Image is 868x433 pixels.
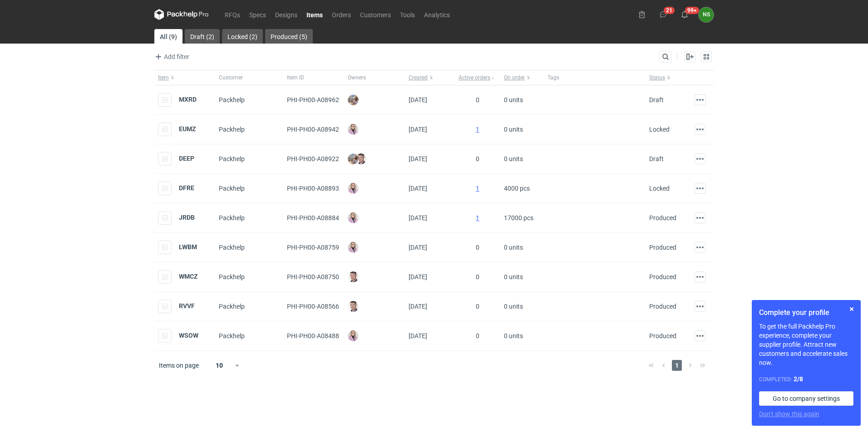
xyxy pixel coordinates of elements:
[504,122,523,137] span: 0 units
[185,29,220,44] a: Draft (2)
[219,332,245,340] span: Packhelp
[154,70,215,85] button: Item
[476,273,479,280] span: 0
[649,213,676,222] div: Produced
[500,203,544,233] div: 17000 pcs
[179,214,195,221] a: JRDB
[179,96,197,103] strong: MXRD
[500,70,544,85] button: On order
[348,242,359,253] img: Klaudia Wiśniewska
[759,307,853,318] h1: Complete your profile
[476,332,479,340] span: 0
[179,273,198,280] a: WMCZ
[220,9,245,20] a: RFQs
[649,184,670,193] div: Locked
[245,9,271,20] a: Specs
[649,125,670,134] div: Locked
[287,244,339,251] span: PHI-PH00-A08759
[405,203,455,233] div: [DATE]
[219,155,245,162] span: Packhelp
[504,211,533,225] span: 17000 pcs
[759,322,853,367] p: To get the full Packhelp Pro experience, complete your supplier profile. Attract new customers an...
[179,155,194,162] a: DEEP
[205,359,234,372] div: 10
[348,74,366,81] span: Owners
[500,85,544,115] div: 0 units
[405,115,455,144] div: [DATE]
[695,153,705,164] button: Actions
[476,303,479,310] span: 0
[348,153,359,164] img: Michał Palasek
[504,93,523,107] span: 0 units
[504,299,523,314] span: 0 units
[476,96,479,103] span: 0
[476,126,479,133] a: 1
[500,144,544,174] div: 0 units
[695,124,705,135] button: Actions
[547,74,559,81] span: Tags
[504,181,530,196] span: 4000 pcs
[759,374,853,384] div: Completed:
[500,262,544,292] div: 0 units
[695,242,705,253] button: Actions
[287,185,339,192] span: PHI-PH00-A08893
[504,329,523,343] span: 0 units
[405,233,455,262] div: [DATE]
[179,332,198,339] a: WSOW
[348,301,359,312] img: Maciej Sikora
[695,301,705,312] button: Actions
[219,185,245,192] span: Packhelp
[476,244,479,251] span: 0
[504,240,523,255] span: 0 units
[649,272,676,281] div: Produced
[154,29,182,44] a: All (9)
[222,29,263,44] a: Locked (2)
[476,155,479,162] span: 0
[695,183,705,194] button: Actions
[271,9,302,20] a: Designs
[405,70,455,85] button: Created
[649,331,676,340] div: Produced
[677,7,692,22] button: 99+
[695,212,705,223] button: Actions
[348,271,359,282] img: Maciej Sikora
[405,85,455,115] div: [DATE]
[500,115,544,144] div: 0 units
[287,74,304,81] span: Item ID
[355,9,395,20] a: Customers
[649,154,664,163] div: Draft
[395,9,419,20] a: Tools
[179,125,196,133] a: EUMZ
[179,184,194,192] a: DFRE
[219,303,245,310] span: Packhelp
[287,96,339,103] span: PHI-PH00-A08962
[405,174,455,203] div: [DATE]
[159,361,199,370] span: Items on page
[649,243,676,252] div: Produced
[646,70,691,85] button: Status
[405,292,455,321] div: [DATE]
[455,70,500,85] button: Active orders
[154,9,209,20] svg: Packhelp Pro
[287,126,339,133] span: PHI-PH00-A08942
[759,409,819,418] button: Don’t show this again
[327,9,355,20] a: Orders
[265,29,313,44] a: Produced (5)
[348,94,359,105] img: Michał Palasek
[419,9,454,20] a: Analytics
[219,126,245,133] span: Packhelp
[699,7,714,22] button: NS
[409,74,428,81] span: Created
[153,51,190,62] button: Add filter
[287,273,339,280] span: PHI-PH00-A08750
[649,74,665,81] span: Status
[459,74,490,81] span: Active orders
[179,302,195,310] a: RVVF
[695,94,705,105] button: Actions
[405,144,455,174] div: [DATE]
